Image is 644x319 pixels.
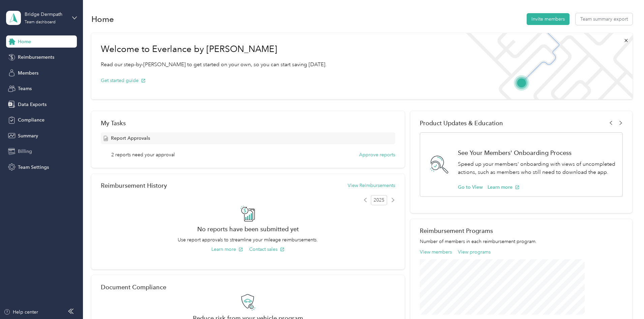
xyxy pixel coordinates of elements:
[458,248,491,256] button: View programs
[371,195,387,205] span: 2025
[211,246,243,253] button: Learn more
[101,119,395,127] div: My Tasks
[101,236,395,243] p: Use report approvals to streamline your mileage reimbursements.
[420,238,623,245] p: Number of members in each reimbursement program.
[458,149,615,156] h1: See Your Members' Onboarding Process
[101,60,327,69] p: Read our step-by-[PERSON_NAME] to get started on your own, so you can start saving [DATE].
[101,225,395,233] h2: No reports have been submitted yet
[101,284,166,291] h2: Document Compliance
[18,54,54,61] span: Reimbursements
[111,135,150,142] span: Report Approvals
[458,160,615,177] p: Speed up your members' onboarding with views of uncompleted actions, such as members who still ne...
[527,13,569,25] button: Invite members
[420,248,452,256] button: View members
[25,20,56,24] div: Team dashboard
[459,33,632,99] img: Welcome to everlance
[18,164,49,171] span: Team Settings
[576,13,633,25] button: Team summary export
[91,16,114,23] h1: Home
[420,119,503,127] span: Product Updates & Education
[420,227,623,234] h2: Reimbursement Programs
[101,44,327,55] h1: Welcome to Everlance by [PERSON_NAME]
[458,184,483,191] button: Go to View
[249,246,285,253] button: Contact sales
[4,309,38,316] button: Help center
[25,11,67,18] div: Bridge Dermpath
[18,70,38,77] span: Members
[101,182,167,189] h2: Reimbursement History
[18,148,32,155] span: Billing
[606,281,644,319] iframe: Everlance-gr Chat Button Frame
[101,77,146,84] button: Get started guide
[488,184,520,191] button: Learn more
[348,182,395,189] button: View Reimbursements
[18,132,38,139] span: Summary
[18,38,31,45] span: Home
[18,85,32,92] span: Teams
[18,116,45,124] span: Compliance
[18,101,47,108] span: Data Exports
[359,151,395,158] button: Approve reports
[111,151,175,158] span: 2 reports need your approval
